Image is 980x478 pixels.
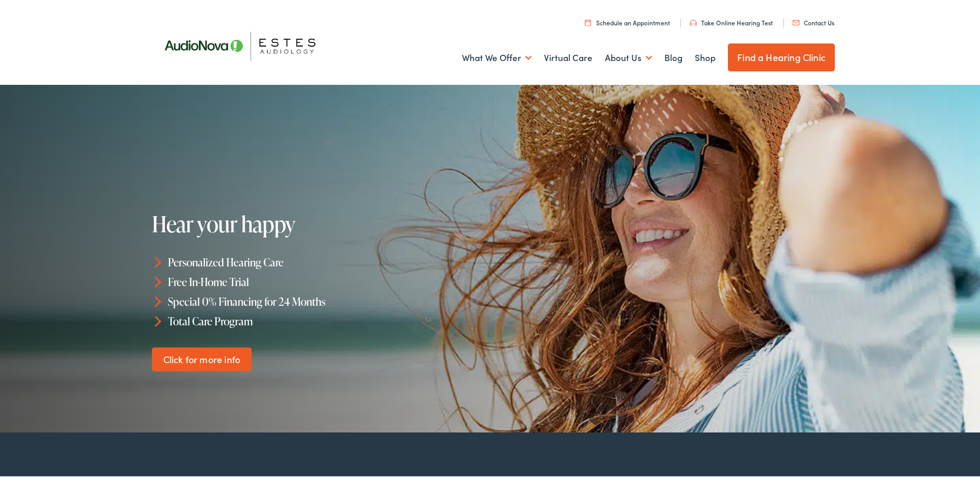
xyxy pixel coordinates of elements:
[585,16,670,25] a: Schedule an Appointment
[152,345,252,369] a: Click for more info
[690,18,697,24] img: utility icon
[544,37,593,75] a: Virtual Care
[695,37,715,75] a: Shop
[792,16,834,25] a: Contact Us
[152,270,495,290] li: Free In-Home Trial
[728,41,835,69] a: Find a Hearing Clinic
[152,210,466,234] h1: Hear your happy
[152,290,495,309] li: Special 0% Financing for 24 Months
[690,16,773,25] a: Take Online Hearing Test
[664,37,682,75] a: Blog
[605,37,652,75] a: About Us
[152,250,495,270] li: Personalized Hearing Care
[585,17,591,24] img: utility icon
[462,37,532,75] a: What We Offer
[152,309,495,328] li: Total Care Program
[792,18,800,23] img: utility icon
